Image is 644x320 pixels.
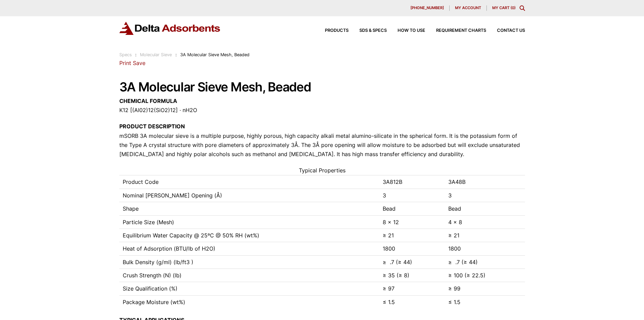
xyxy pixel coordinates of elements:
[497,28,525,33] span: Contact Us
[445,175,525,189] td: 3A48B
[119,255,380,269] td: Bulk Density (g/ml) (lb/ft3 )
[119,22,221,35] img: Delta Adsorbents
[119,229,380,242] td: Equilibrium Water Capacity @ 25ºC @ 50% RH (wt%)
[119,215,380,229] td: Particle Size (Mesh)
[379,215,445,229] td: 8 x 12
[379,175,445,189] td: 3A812B
[410,6,444,10] span: [PHONE_NUMBER]
[175,52,177,57] span: :
[379,202,445,215] td: Bead
[119,175,380,189] td: Product Code
[387,28,425,33] a: How to Use
[180,52,249,57] span: 3A Molecular Sieve Mesh, Beaded
[119,80,525,94] h1: 3A Molecular Sieve Mesh, Beaded
[445,242,525,255] td: 1800
[379,295,445,308] td: ≤ 1.5
[314,28,349,33] a: Products
[119,166,525,175] caption: Typical Properties
[119,282,380,295] td: Size Qualification (%)
[445,282,525,295] td: ≥ 99
[119,97,525,115] p: K12 [(Al02)12(SiO2)12] · nH2O
[119,202,380,215] td: Shape
[119,122,525,159] p: mSORB 3A molecular sieve is a multiple purpose, highly porous, high capacity alkali metal alumino...
[359,28,387,33] span: SDS & SPECS
[450,5,487,11] a: My account
[379,255,445,269] td: ≥ .7 (≥ 44)
[119,52,132,57] a: Specs
[133,60,145,66] a: Save
[445,295,525,308] td: ≤ 1.5
[445,189,525,202] td: 3
[520,5,525,11] div: Toggle Modal Content
[398,28,425,33] span: How to Use
[425,28,486,33] a: Requirement Charts
[445,202,525,215] td: Bead
[436,28,486,33] span: Requirement Charts
[379,229,445,242] td: ≥ 21
[405,5,450,11] a: [PHONE_NUMBER]
[445,269,525,282] td: ≥ 100 (≥ 22.5)
[119,60,131,66] a: Print
[379,269,445,282] td: ≥ 35 (≥ 8)
[486,28,525,33] a: Contact Us
[379,282,445,295] td: ≥ 97
[325,28,349,33] span: Products
[445,229,525,242] td: ≥ 21
[445,215,525,229] td: 4 x 8
[492,5,516,10] a: My Cart (0)
[119,98,177,104] strong: CHEMICAL FORMULA
[445,255,525,269] td: ≥ .7 (≥ 44)
[119,295,380,308] td: Package Moisture (wt%)
[379,189,445,202] td: 3
[379,242,445,255] td: 1800
[119,189,380,202] td: Nominal [PERSON_NAME] Opening (Å)
[135,52,137,57] span: :
[455,6,481,10] span: My account
[119,242,380,255] td: Heat of Adsorption (BTU/lb of H2O)
[512,5,514,10] span: 0
[119,123,185,130] strong: PRODUCT DESCRIPTION
[140,52,172,57] a: Molecular Sieve
[119,269,380,282] td: Crush Strength (N) (lb)
[349,28,387,33] a: SDS & SPECS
